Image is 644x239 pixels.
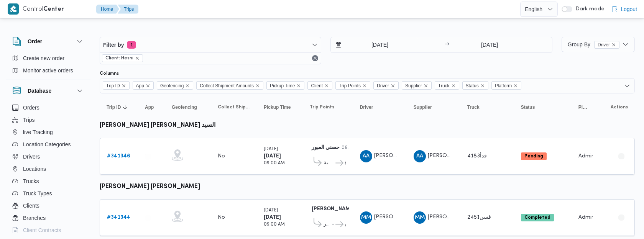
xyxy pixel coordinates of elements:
span: Dark mode [572,6,605,12]
span: Actions [611,104,628,110]
span: App [133,81,154,90]
span: Pickup Time [264,104,291,110]
span: Platform [491,81,522,90]
span: Supplier [402,81,432,90]
button: Trucks [9,175,87,187]
span: Driver [594,41,619,49]
span: Status [521,104,535,110]
svg: Sorted in descending order [122,104,128,110]
button: Location Categories [9,138,87,151]
span: App [145,104,154,110]
span: Trip ID; Sorted in descending order [107,104,121,110]
span: Trips [23,115,35,124]
span: Logout [621,5,637,14]
h3: Database [28,86,51,95]
button: Order [12,37,84,46]
div: No [218,153,225,160]
span: Truck [438,82,450,90]
button: Actions [615,150,628,162]
input: Press the down key to open a popover containing a calendar. [452,37,528,52]
button: live Tracking [9,126,87,138]
span: [PERSON_NAME] [PERSON_NAME] [428,214,517,219]
button: Logout [608,2,640,17]
button: Status [518,101,568,113]
small: 06:31 PM [342,146,362,150]
b: Completed [524,215,550,220]
div: No [218,214,225,221]
button: Remove App from selection in this group [146,83,150,88]
input: Press the down key to open a popover containing a calendar. [331,37,418,52]
small: [DATE] [264,147,278,151]
button: Remove Truck from selection in this group [451,83,456,88]
div: Order [6,52,90,80]
button: Actions [615,211,628,224]
button: Remove Driver from selection in this group [391,83,395,88]
span: Pending [521,152,547,160]
span: [PERSON_NAME] [428,153,472,158]
span: Trip Points [335,81,370,90]
button: Remove Geofencing from selection in this group [185,83,190,88]
b: # 341344 [107,215,130,220]
span: Truck Types [23,189,52,198]
small: [DATE] [264,208,278,213]
button: remove selected entity [135,56,140,61]
h3: Order [28,37,42,46]
span: Collect Shipment Amounts [200,82,254,90]
button: Remove Trip Points from selection in this group [362,83,367,88]
span: MM [415,211,425,224]
b: # 341346 [107,154,130,159]
span: Trip Points [339,82,361,90]
span: live Tracking [23,128,53,137]
span: Collect Shipment Amounts [196,81,263,90]
a: #341344 [107,213,130,222]
span: Collect Shipment Amounts [218,104,250,110]
small: 09:00 AM [264,161,285,165]
button: Trips [9,114,87,126]
button: Remove Collect Shipment Amounts from selection in this group [255,83,260,88]
button: Pickup Time [261,101,299,113]
span: AA [416,150,423,162]
button: Geofencing [169,101,207,113]
button: Locations [9,163,87,175]
button: Truck Types [9,187,87,200]
button: Open list of options [624,83,630,89]
span: Client: Hesni [105,55,133,62]
button: Group ByDriverremove selected entity [562,37,635,52]
small: 09:00 AM [264,223,285,227]
b: [DATE] [264,154,281,159]
button: Create new order [9,52,87,64]
button: Platform [575,101,593,113]
span: قدأ4183 [467,154,487,159]
span: Client Contracts [23,226,61,235]
button: remove selected entity [611,43,616,47]
span: Client: Hesni [102,54,143,62]
button: Supplier [411,101,457,113]
span: Trucks [23,177,39,186]
button: Branches [9,212,87,224]
span: Filter by [103,40,124,49]
div: Abad Alihafz Alsaid Abadalihafz Alsaid [360,150,372,162]
span: حصنى العبور [324,220,331,229]
span: Geofencing [157,81,193,90]
span: Driver [360,104,373,110]
b: [DATE] [264,215,281,220]
span: Driver [377,82,389,90]
span: حصني -شيراتون [345,220,346,229]
span: App [136,82,144,90]
span: Pickup Time [270,82,295,90]
span: Client [311,82,323,90]
span: Location Categories [23,140,71,149]
span: Completed [521,214,554,221]
span: Driver [373,81,399,90]
div: → [445,42,449,47]
span: Geofencing [172,104,197,110]
span: Platform [578,104,590,110]
button: Home [96,5,119,14]
span: Drivers [23,152,40,161]
button: Remove Trip ID from selection in this group [122,83,126,88]
span: Locations [23,164,46,174]
span: Trip Points [310,104,334,110]
span: Supplier [414,104,432,110]
span: Client [307,81,332,90]
button: Monitor active orders [9,64,87,77]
